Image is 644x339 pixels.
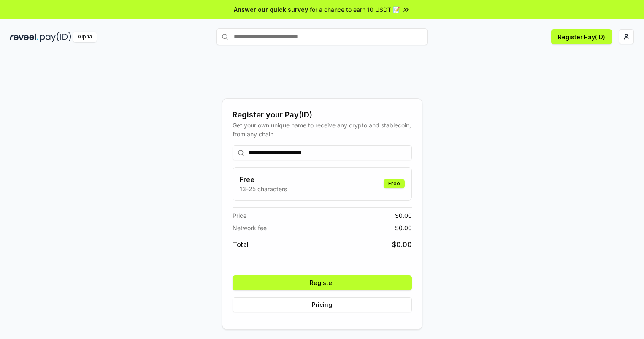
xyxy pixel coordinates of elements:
[233,223,267,232] span: Network fee
[233,109,412,121] div: Register your Pay(ID)
[233,275,412,290] button: Register
[240,174,287,184] h3: Free
[40,32,71,42] img: pay_id
[73,32,97,42] div: Alpha
[395,211,412,220] span: $ 0.00
[10,32,38,42] img: reveel_dark
[233,297,412,312] button: Pricing
[384,179,405,188] div: Free
[234,5,308,14] span: Answer our quick survey
[233,121,412,138] div: Get your own unique name to receive any crypto and stablecoin, from any chain
[310,5,400,14] span: for a chance to earn 10 USDT 📝
[551,29,612,44] button: Register Pay(ID)
[233,239,249,250] span: Total
[392,239,412,250] span: $ 0.00
[233,211,246,220] span: Price
[240,184,287,193] p: 13-25 characters
[395,223,412,232] span: $ 0.00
